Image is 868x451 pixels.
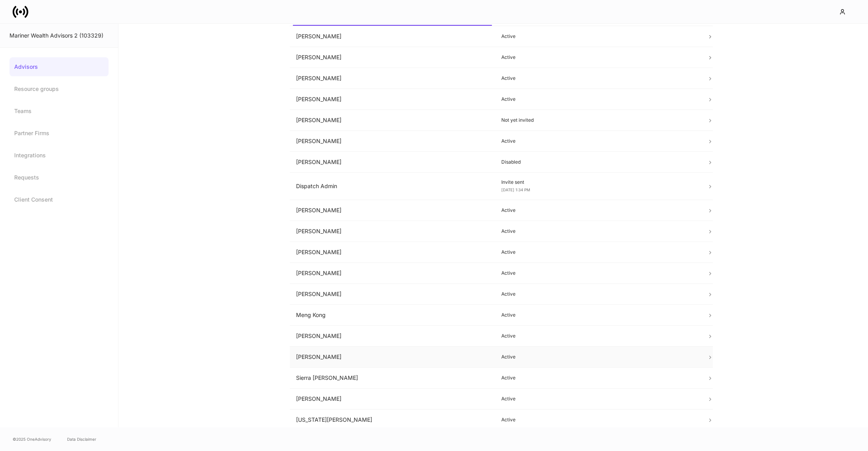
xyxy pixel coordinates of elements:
[290,326,495,347] td: [PERSON_NAME]
[501,312,694,318] p: Active
[9,57,109,76] a: Advisors
[290,347,495,368] td: [PERSON_NAME]
[501,54,694,60] p: Active
[501,75,694,81] p: Active
[501,117,694,123] p: Not yet invited
[501,33,694,40] p: Active
[501,179,694,185] p: Invite sent
[290,305,495,326] td: Meng Kong
[290,242,495,263] td: [PERSON_NAME]
[290,110,495,131] td: [PERSON_NAME]
[290,68,495,89] td: [PERSON_NAME]
[501,249,694,255] p: Active
[290,173,495,200] td: Dispatch Admin
[290,221,495,242] td: [PERSON_NAME]
[501,138,694,144] p: Active
[501,270,694,276] p: Active
[290,131,495,152] td: [PERSON_NAME]
[501,396,694,402] p: Active
[290,26,495,47] td: [PERSON_NAME]
[501,207,694,213] p: Active
[501,291,694,297] p: Active
[501,417,694,423] p: Active
[290,47,495,68] td: [PERSON_NAME]
[290,200,495,221] td: [PERSON_NAME]
[501,375,694,381] p: Active
[9,32,109,40] div: Mariner Wealth Advisors 2 (103329)
[9,168,109,187] a: Requests
[501,187,530,192] span: [DATE] 1:34 PM
[9,146,109,165] a: Integrations
[290,389,495,409] td: [PERSON_NAME]
[9,79,109,98] a: Resource groups
[9,102,109,121] a: Teams
[290,368,495,389] td: Sierra [PERSON_NAME]
[501,159,694,165] p: Disabled
[290,284,495,305] td: [PERSON_NAME]
[290,152,495,173] td: [PERSON_NAME]
[290,89,495,110] td: [PERSON_NAME]
[501,333,694,339] p: Active
[9,190,109,209] a: Client Consent
[13,436,51,442] span: © 2025 OneAdvisory
[290,409,495,430] td: [US_STATE][PERSON_NAME]
[501,354,694,360] p: Active
[501,96,694,102] p: Active
[9,124,109,143] a: Partner Firms
[67,436,96,442] a: Data Disclaimer
[290,263,495,284] td: [PERSON_NAME]
[501,228,694,234] p: Active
